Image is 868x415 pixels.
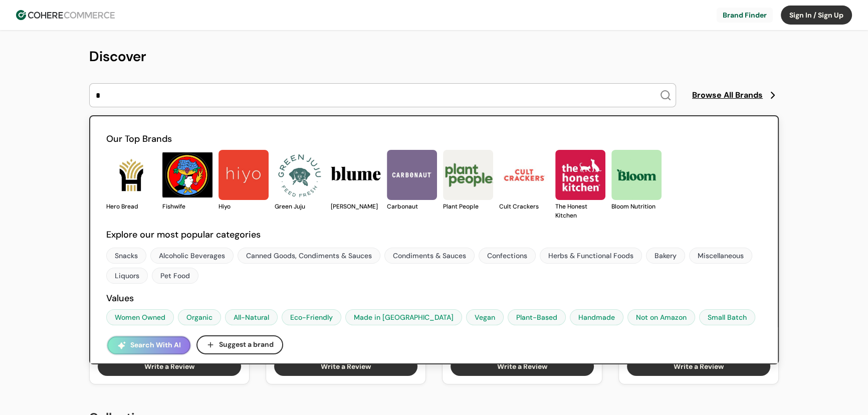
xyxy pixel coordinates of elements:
[508,309,566,325] a: Plant-Based
[196,335,283,354] button: Suggest a brand
[475,312,495,323] div: Vegan
[479,248,536,264] a: Confections
[115,312,165,323] div: Women Owned
[150,248,234,264] a: Alcoholic Beverages
[186,312,212,323] div: Organic
[692,89,779,101] a: Browse All Brands
[106,292,762,305] h2: Values
[290,312,333,323] div: Eco-Friendly
[345,309,462,325] a: Made in [GEOGRAPHIC_DATA]
[708,312,747,323] div: Small Batch
[159,251,225,261] div: Alcoholic Beverages
[246,251,372,261] div: Canned Goods, Condiments & Sauces
[89,47,146,66] span: Discover
[540,248,642,264] a: Herbs & Functional Foods
[16,10,115,20] img: Cohere Logo
[578,312,615,323] div: Handmade
[384,248,475,264] a: Condiments & Sauces
[354,312,454,323] div: Made in [GEOGRAPHIC_DATA]
[282,309,341,325] a: Eco-Friendly
[487,251,527,261] div: Confections
[115,271,139,281] div: Liquors
[698,251,744,261] div: Miscellaneous
[106,248,146,264] a: Snacks
[152,268,198,284] a: Pet Food
[689,248,752,264] a: Miscellaneous
[115,251,138,261] div: Snacks
[106,132,762,146] h2: Our Top Brands
[178,309,221,325] a: Organic
[699,309,755,325] a: Small Batch
[627,357,770,376] button: Write a Review
[655,251,677,261] div: Bakery
[627,309,695,325] a: Not on Amazon
[393,251,466,261] div: Condiments & Sauces
[160,271,190,281] div: Pet Food
[636,312,687,323] div: Not on Amazon
[516,312,557,323] div: Plant-Based
[107,336,190,354] button: Search With AI
[234,312,269,323] div: All-Natural
[106,228,762,242] h2: Explore our most popular categories
[692,89,763,101] span: Browse All Brands
[98,357,241,376] button: Write a Review
[238,248,380,264] a: Canned Goods, Condiments & Sauces
[106,309,174,325] a: Women Owned
[451,357,594,376] button: Write a Review
[106,268,148,284] a: Liquors
[570,309,623,325] a: Handmade
[466,309,504,325] a: Vegan
[548,251,633,261] div: Herbs & Functional Foods
[274,357,417,376] button: Write a Review
[225,309,278,325] a: All-Natural
[781,6,852,25] button: Sign In / Sign Up
[646,248,685,264] a: Bakery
